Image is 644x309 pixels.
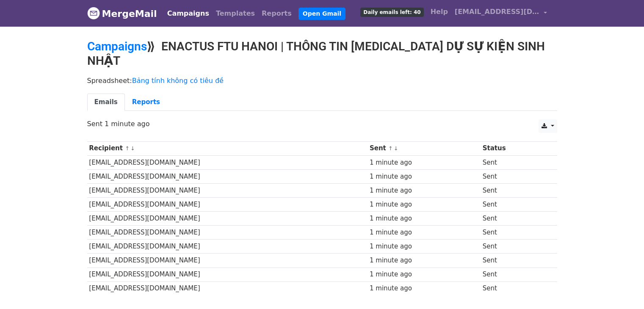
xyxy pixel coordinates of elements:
[87,198,368,212] td: [EMAIL_ADDRESS][DOMAIN_NAME]
[370,200,478,210] div: 1 minute ago
[370,186,478,196] div: 1 minute ago
[370,214,478,223] div: 1 minute ago
[481,240,547,254] td: Sent
[87,212,368,226] td: [EMAIL_ADDRESS][DOMAIN_NAME]
[299,8,345,20] a: Open Gmail
[481,226,547,240] td: Sent
[481,281,547,295] td: Sent
[481,254,547,268] td: Sent
[87,39,147,53] a: Campaigns
[481,169,547,183] td: Sent
[370,270,478,279] div: 1 minute ago
[87,226,368,240] td: [EMAIL_ADDRESS][DOMAIN_NAME]
[370,172,478,182] div: 1 minute ago
[87,39,557,68] h2: ⟫ ENACTUS FTU HANOI | THÔNG TIN [MEDICAL_DATA] DỰ SỰ KIỆN SINH NHẬT
[370,284,478,293] div: 1 minute ago
[388,145,393,152] a: ↑
[87,281,368,295] td: [EMAIL_ADDRESS][DOMAIN_NAME]
[87,183,368,197] td: [EMAIL_ADDRESS][DOMAIN_NAME]
[481,155,547,169] td: Sent
[87,254,368,268] td: [EMAIL_ADDRESS][DOMAIN_NAME]
[481,212,547,226] td: Sent
[258,5,295,22] a: Reports
[125,94,167,111] a: Reports
[370,242,478,251] div: 1 minute ago
[125,145,130,152] a: ↑
[164,5,213,22] a: Campaigns
[87,155,368,169] td: [EMAIL_ADDRESS][DOMAIN_NAME]
[427,3,451,20] a: Help
[87,240,368,254] td: [EMAIL_ADDRESS][DOMAIN_NAME]
[370,228,478,237] div: 1 minute ago
[481,183,547,197] td: Sent
[213,5,258,22] a: Templates
[360,8,423,17] span: Daily emails left: 40
[481,198,547,212] td: Sent
[132,77,224,85] a: Bảng tính không có tiêu đề
[481,141,547,155] th: Status
[130,145,135,152] a: ↓
[87,141,368,155] th: Recipient
[87,94,125,111] a: Emails
[87,7,100,19] img: MergeMail logo
[87,5,157,22] a: MergeMail
[481,268,547,281] td: Sent
[368,141,481,155] th: Sent
[370,256,478,265] div: 1 minute ago
[87,76,557,85] p: Spreadsheet:
[87,268,368,281] td: [EMAIL_ADDRESS][DOMAIN_NAME]
[370,158,478,168] div: 1 minute ago
[394,145,398,152] a: ↓
[87,119,557,128] p: Sent 1 minute ago
[87,169,368,183] td: [EMAIL_ADDRESS][DOMAIN_NAME]
[455,7,539,17] span: [EMAIL_ADDRESS][DOMAIN_NAME]
[357,3,427,20] a: Daily emails left: 40
[451,3,550,23] a: [EMAIL_ADDRESS][DOMAIN_NAME]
